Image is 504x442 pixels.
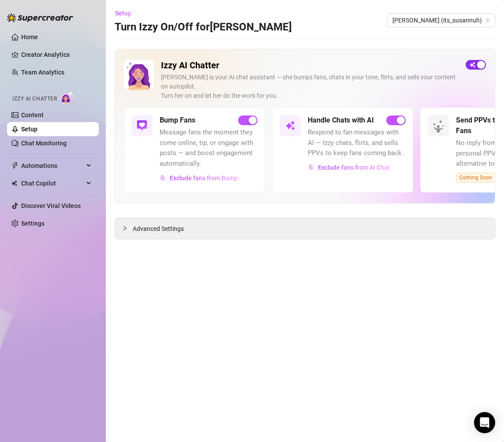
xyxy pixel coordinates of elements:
button: Exclude fans from AI Chat [308,160,390,175]
h5: Handle Chats with AI [308,115,374,126]
a: Settings [21,220,45,227]
img: Izzy AI Chatter [124,60,154,90]
span: Exclude fans from AI Chat [318,164,390,171]
img: svg%3e [160,175,166,181]
div: Open Intercom Messenger [474,412,495,433]
span: Automations [21,159,84,173]
img: AI Chatter [60,91,74,104]
span: Chat Copilot [21,176,84,190]
span: team [485,18,490,23]
span: Exclude fans from Bump [170,175,238,182]
a: Setup [21,126,37,133]
a: Creator Analytics [21,48,92,62]
img: svg%3e [137,120,147,131]
span: Susanna (its_susannuh) [392,14,490,27]
div: [PERSON_NAME] is your AI chat assistant — she bumps fans, chats in your tone, flirts, and sells y... [161,73,459,100]
img: Chat Copilot [11,180,17,186]
span: Coming Soon [456,173,496,182]
h3: Turn Izzy On/Off for [PERSON_NAME] [115,20,292,34]
a: Discover Viral Videos [21,202,81,209]
img: svg%3e [285,120,295,131]
img: silent-fans-ppv-o-N6Mmdf.svg [433,120,447,134]
button: Exclude fans from Bump [160,171,238,185]
a: Chat Monitoring [21,140,67,147]
h2: Izzy AI Chatter [161,60,459,71]
div: collapsed [122,223,133,233]
a: Home [21,33,38,41]
span: thunderbolt [11,162,19,169]
span: Respond to fan messages with AI — Izzy chats, flirts, and sells PPVs to keep fans coming back. [308,127,406,159]
button: Setup [115,6,138,20]
a: Content [21,111,44,119]
span: collapsed [122,226,127,231]
span: Setup [115,10,131,17]
a: Team Analytics [21,69,64,76]
h5: Bump Fans [160,115,195,126]
img: svg%3e [308,164,314,171]
span: Advanced Settings [133,224,184,234]
span: Izzy AI Chatter [12,95,57,103]
span: Message fans the moment they come online, tip, or engage with posts — and boost engagement automa... [160,127,258,169]
img: logo-BBDzfeDw.svg [7,13,73,22]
